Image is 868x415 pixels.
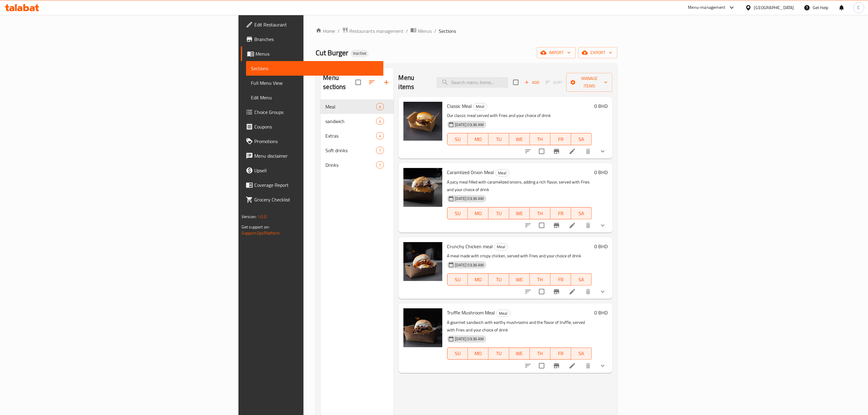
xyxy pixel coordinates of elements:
a: Edit Menu [246,90,383,105]
button: Add section [379,75,394,90]
span: Select all sections [352,76,365,89]
span: FR [553,349,569,358]
span: 4 [376,133,383,139]
a: Menu disclaimer [241,149,383,163]
button: MO [468,207,489,219]
span: 1.0.0 [257,213,267,221]
button: TH [530,348,551,360]
span: Manage items [571,75,608,90]
h2: Menu items [399,73,429,91]
a: Support.OpsPlatform [242,229,280,237]
input: search [437,77,508,88]
a: Grocery Checklist [241,192,383,207]
button: Add [522,78,542,87]
p: A meal made with crispy chicken, served with Fries and your choice of drink [447,252,592,260]
span: Add [524,79,540,86]
button: delete [581,284,595,299]
img: Truffle Mushroom Meal [403,308,442,347]
span: SU [450,275,466,284]
button: Branch-specific-item [549,358,564,373]
h6: 0 BHD [594,168,608,177]
span: SU [450,209,466,218]
span: FR [553,209,569,218]
span: Meal [495,243,508,250]
button: WE [509,133,530,145]
button: SU [447,133,468,145]
button: MO [468,348,489,360]
span: Coupons [254,123,379,130]
h6: 0 BHD [594,102,608,110]
button: FR [551,133,571,145]
span: Menu disclaimer [254,152,379,159]
a: Coupons [241,119,383,134]
button: delete [581,218,595,233]
span: WE [512,349,527,358]
button: MO [468,133,489,145]
span: TH [532,209,548,218]
a: Choice Groups [241,105,383,119]
span: Sections [439,27,456,35]
span: TH [532,275,548,284]
span: WE [512,275,527,284]
a: Edit menu item [569,148,576,155]
span: TU [491,209,507,218]
a: Edit Restaurant [241,17,383,32]
span: export [583,49,612,57]
span: 1 [376,148,383,153]
span: SU [450,349,466,358]
a: Edit menu item [569,222,576,229]
div: Drinks [325,161,376,169]
span: Select section first [542,78,566,87]
div: items [376,103,384,110]
button: Manage items [566,73,612,92]
span: C [858,4,860,11]
span: [DATE] 03:36 AM [453,336,486,342]
button: sort-choices [521,284,535,299]
span: Grocery Checklist [254,196,379,203]
button: TH [530,133,551,145]
div: Meal [325,103,376,110]
span: SA [574,349,589,358]
svg: Show Choices [599,288,606,295]
button: Branch-specific-item [549,218,564,233]
a: Coverage Report [241,178,383,192]
span: Select section [509,76,522,89]
button: SA [571,207,592,219]
li: / [406,27,408,35]
button: FR [551,207,571,219]
span: MO [470,135,486,144]
span: Meal [496,170,509,177]
span: Edit Restaurant [254,21,379,28]
button: MO [468,273,489,286]
span: sandwich [325,118,376,125]
li: / [434,27,436,35]
span: TH [532,349,548,358]
button: FR [551,273,571,286]
button: sort-choices [521,218,535,233]
span: Menus [256,50,379,57]
button: TU [489,273,509,286]
img: Crunchy Chicken meal [403,242,442,281]
span: [DATE] 03:36 AM [453,196,486,201]
p: A juicy meal filled with caramelized onions, adding a rich flavor, served with Fries and your cho... [447,178,592,194]
button: SA [571,273,592,286]
button: SA [571,348,592,360]
button: Branch-specific-item [549,144,564,159]
span: Crunchy Chicken meal [447,242,493,251]
span: WE [512,209,527,218]
span: Upsell [254,167,379,174]
span: FR [553,275,569,284]
a: Upsell [241,163,383,178]
button: WE [509,273,530,286]
div: sandwich4 [321,114,393,129]
a: Menus [410,27,432,35]
span: Select to update [535,359,548,372]
img: Classic Meal [403,102,442,141]
span: Select to update [535,285,548,298]
button: show more [595,284,610,299]
button: show more [595,358,610,373]
span: Classic Meal [447,101,472,111]
p: A gourmet sandwich with earthy mushrooms and the flavor of truffle, served with Fries and your ch... [447,319,592,334]
button: delete [581,358,595,373]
